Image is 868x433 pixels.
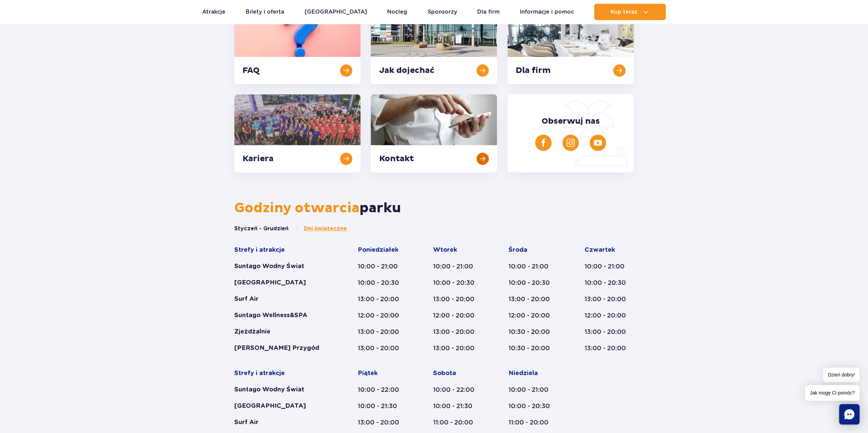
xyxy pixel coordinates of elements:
[234,402,332,410] div: [GEOGRAPHIC_DATA]
[234,311,332,320] div: Suntago Wellness&SPA
[358,295,407,303] div: 13:00 - 20:00
[433,402,482,410] div: 10:00 - 21:30
[509,279,558,287] div: 10:00 - 20:30
[234,225,289,232] button: Styczeń - Grudzień
[305,4,367,20] a: [GEOGRAPHIC_DATA]
[594,139,602,147] img: YouTube
[202,4,225,20] a: Atrakcje
[433,246,482,254] div: Wtorek
[387,4,407,20] a: Nocleg
[509,369,558,377] div: Niedziela
[234,328,332,336] div: Zjeżdżalnie
[539,139,547,147] img: Facebook
[585,328,634,336] div: 13:00 - 20:00
[610,9,637,15] span: Kup teraz
[234,200,634,217] h2: parku
[509,262,558,270] div: 10:00 - 21:00
[358,418,407,427] div: 13:00 - 20:00
[234,200,359,217] span: Godziny otwarcia
[234,295,332,303] div: Surf Air
[234,246,332,254] div: Strefy i atrakcje
[234,262,332,270] div: Suntago Wodny Świat
[358,246,407,254] div: Poniedziałek
[509,246,558,254] div: Środa
[358,386,407,394] div: 10:00 - 22:00
[234,369,332,377] div: Strefy i atrakcje
[585,295,634,303] div: 13:00 - 20:00
[520,4,574,20] a: Informacje i pomoc
[304,225,347,232] span: Dni świąteczne
[541,116,600,126] span: Obserwuj nas
[234,386,332,394] div: Suntago Wodny Świat
[433,369,482,377] div: Sobota
[509,344,558,352] div: 10:30 - 20:00
[567,139,575,147] img: Instagram
[433,311,482,320] div: 12:00 - 20:00
[433,262,482,270] div: 10:00 - 21:00
[433,386,482,394] div: 10:00 - 22:00
[839,404,859,424] div: Chat
[358,311,407,320] div: 12:00 - 20:00
[509,402,558,410] div: 10:00 - 20:30
[477,4,499,20] a: Dla firm
[234,344,332,352] div: [PERSON_NAME] Przygód
[433,295,482,303] div: 13:00 - 20:00
[358,402,407,410] div: 10:00 - 21:30
[805,385,859,401] span: Jak mogę Ci pomóc?
[823,368,859,382] span: Dzień dobry!
[358,344,407,352] div: 13:00 - 20:00
[509,311,558,320] div: 12:00 - 20:00
[585,262,634,270] div: 10:00 - 21:00
[358,262,407,270] div: 10:00 - 21:00
[509,295,558,303] div: 13:00 - 20:00
[585,246,634,254] div: Czwartek
[509,328,558,336] div: 10:30 - 20:00
[358,328,407,336] div: 13:00 - 20:00
[234,279,332,287] div: [GEOGRAPHIC_DATA]
[246,4,284,20] a: Bilety i oferta
[234,418,332,427] div: Surf Air
[358,279,407,287] div: 10:00 - 20:30
[509,418,558,427] div: 11:00 - 20:00
[594,4,666,20] button: Kup teraz
[509,386,558,394] div: 10:00 - 21:00
[433,344,482,352] div: 13:00 - 20:00
[433,418,482,427] div: 11:00 - 20:00
[585,279,634,287] div: 10:00 - 20:30
[433,279,482,287] div: 10:00 - 20:30
[358,369,407,377] div: Piątek
[428,4,457,20] a: Sponsorzy
[296,225,347,232] button: Dni świąteczne
[585,344,634,352] div: 13:00 - 20:00
[433,328,482,336] div: 13:00 - 20:00
[585,311,634,320] div: 12:00 - 20:00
